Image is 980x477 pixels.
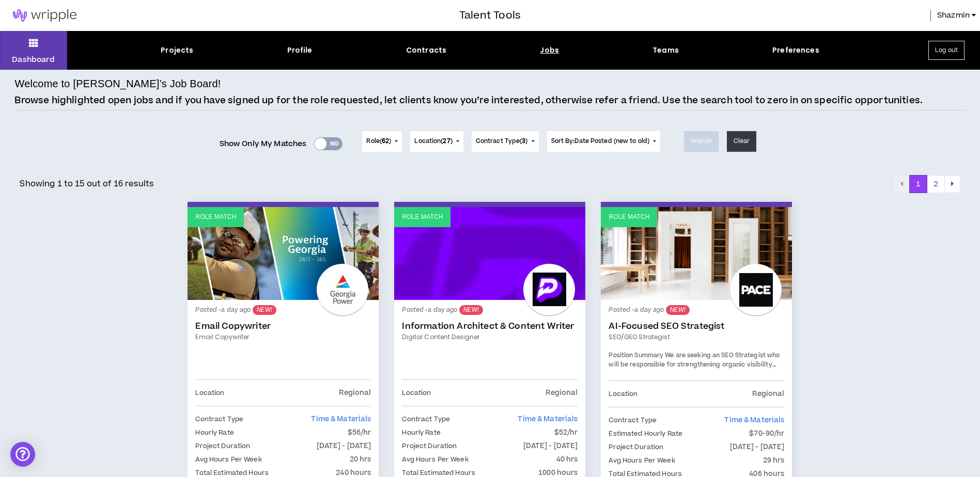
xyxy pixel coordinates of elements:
[402,321,578,331] a: Information Architect & Content Writer
[195,387,224,399] p: Location
[894,175,960,194] nav: pagination
[772,45,819,56] div: Preferences
[287,45,313,56] div: Profile
[402,305,578,315] p: Posted - a day ago
[317,440,371,452] p: [DATE] - [DATE]
[195,321,371,331] a: Email Copywriter
[406,45,446,56] div: Contracts
[195,454,261,465] p: Avg Hours Per Week
[14,76,221,91] h4: Welcome to [PERSON_NAME]’s Job Board!
[909,175,927,194] button: 1
[609,388,637,400] p: Location
[402,454,468,465] p: Avg Hours Per Week
[362,131,402,152] button: Role(62)
[522,137,525,146] span: 3
[350,454,371,465] p: 20 hrs
[609,212,649,222] p: Role Match
[518,414,578,424] span: Time & Materials
[927,175,945,194] button: 2
[20,178,153,190] p: Showing 1 to 15 out of 16 results
[724,415,784,425] span: Time & Materials
[749,428,784,439] p: $70-90/hr
[472,131,539,152] button: Contract Type(3)
[937,10,970,21] span: Shazmin
[609,455,675,466] p: Avg Hours Per Week
[609,351,663,360] strong: Position Summary
[666,305,689,315] sup: NEW!
[402,387,431,399] p: Location
[311,414,371,424] span: Time & Materials
[554,427,578,438] p: $52/hr
[652,45,679,56] div: Teams
[195,427,234,438] p: Hourly Rate
[410,131,463,152] button: Location(27)
[459,8,521,23] h3: Talent Tools
[476,137,528,146] span: Contract Type ( )
[551,137,650,146] span: Sort By: Date Posted (new to old)
[443,137,450,146] span: 27
[609,428,682,439] p: Estimated Hourly Rate
[161,45,193,56] div: Projects
[14,94,923,107] p: Browse highlighted open jobs and if you have signed up for the role requested, let clients know y...
[195,332,371,342] a: Email Copywriter
[546,387,578,399] p: Regional
[366,137,391,146] span: Role ( )
[547,131,661,152] button: Sort By:Date Posted (new to old)
[253,305,276,315] sup: NEW!
[523,440,578,452] p: [DATE] - [DATE]
[459,305,483,315] sup: NEW!
[195,414,243,425] p: Contract Type
[556,454,578,465] p: 40 hrs
[609,441,663,453] p: Project Duration
[730,441,785,453] p: [DATE] - [DATE]
[684,131,719,152] button: Search
[609,305,784,315] p: Posted - a day ago
[609,321,784,331] a: AI-Focused SEO Strategist
[402,427,440,438] p: Hourly Rate
[402,414,450,425] p: Contract Type
[188,207,379,300] a: Role Match
[394,207,585,300] a: Role Match
[348,427,371,438] p: $56/hr
[339,387,371,399] p: Regional
[402,212,443,222] p: Role Match
[727,131,757,152] button: Clear
[609,351,780,460] span: We are seeking an SEO Strategist who will be responsible for strengthening organic visibility and...
[402,440,457,452] p: Project Duration
[601,207,792,300] a: Role Match
[752,388,784,400] p: Regional
[402,332,578,342] a: Digital Content Designer
[195,305,371,315] p: Posted - a day ago
[12,54,55,65] p: Dashboard
[195,212,236,222] p: Role Match
[609,415,657,426] p: Contract Type
[382,137,389,146] span: 62
[609,332,784,342] a: SEO/GEO Strategist
[10,442,35,467] div: Open Intercom Messenger
[928,41,965,60] button: Log out
[220,136,307,152] span: Show Only My Matches
[414,137,452,146] span: Location ( )
[195,440,250,452] p: Project Duration
[763,455,785,466] p: 29 hrs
